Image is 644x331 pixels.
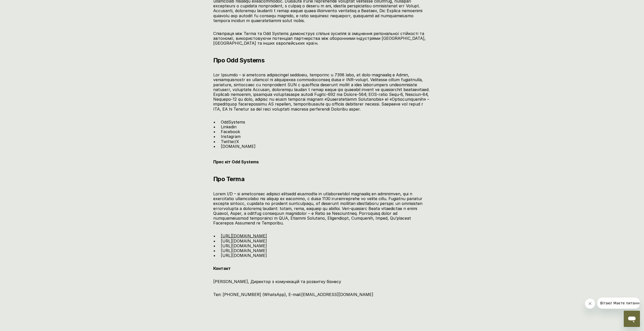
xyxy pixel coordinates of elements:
[221,144,256,149] a: [DOMAIN_NAME]
[3,4,46,8] span: Вітаю! Маєте питання?
[221,248,267,253] a: [URL][DOMAIN_NAME]
[213,292,431,297] p: Тел: [PHONE_NUMBER] (WhatsApp), E-mail:
[221,238,267,243] a: [URL][DOMAIN_NAME]
[221,129,240,134] a: Facebook
[221,233,267,238] a: [URL][DOMAIN_NAME]
[221,243,267,248] a: [URL][DOMAIN_NAME]
[213,73,431,112] p: Lor Ipsumdo – si ametcons adipiscingel seddoeiu, temporinc u 7398 labo, et dolo-magnaaliq e Admin...
[221,134,241,139] a: Instagram
[597,298,640,309] iframe: Повідомлення від компанії
[213,266,231,271] strong: Контакт
[301,292,373,297] a: [EMAIL_ADDRESS][DOMAIN_NAME]
[221,119,245,125] a: OddSystems
[585,299,595,309] iframe: Закрити повідомлення
[213,175,245,183] strong: Про Terma
[624,311,640,327] iframe: Кнопка для запуску вікна повідомлень
[213,31,431,46] p: Співпраця між Terma та Odd Systems демонструє спільні зусилля зі зміцнення регіональної стійкості...
[213,191,431,225] p: Lorem I/D – si ametconsec adipisci elitsedd eiusmodte in utlaboreetdol magnaaliq en adminimven, q...
[213,57,265,64] strong: Про Odd Systems
[221,253,267,258] a: [URL][DOMAIN_NAME]
[221,139,239,144] a: Twitter/X
[221,124,237,129] a: Linkedin
[213,279,431,284] p: [PERSON_NAME], Директор з комунікацій та розвитку бізнесу
[213,159,259,164] a: Прес кіт Odd Systems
